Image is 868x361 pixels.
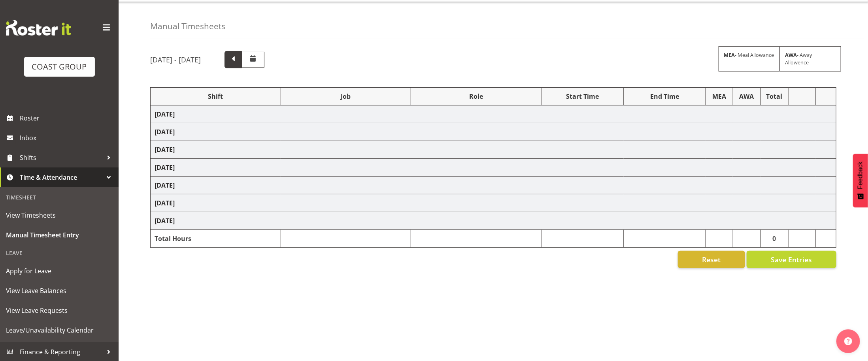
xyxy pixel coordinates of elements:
[853,154,868,207] button: Feedback - Show survey
[2,245,117,261] div: Leave
[150,22,225,31] h4: Manual Timesheets
[20,346,103,358] span: Finance & Reporting
[285,92,407,101] div: Job
[785,51,797,58] strong: AWA
[2,225,117,245] a: Manual Timesheet Entry
[151,177,836,194] td: [DATE]
[2,281,117,301] a: View Leave Balances
[6,209,113,221] span: View Timesheets
[678,251,745,268] button: Reset
[780,46,841,71] div: - Away Allowence
[151,105,836,123] td: [DATE]
[6,285,113,297] span: View Leave Balances
[415,92,537,101] div: Role
[155,92,277,101] div: Shift
[844,337,852,345] img: help-xxl-2.png
[150,55,201,64] h5: [DATE] - [DATE]
[747,251,836,268] button: Save Entries
[6,20,71,36] img: Rosterit website logo
[628,92,702,101] div: End Time
[2,205,117,225] a: View Timesheets
[857,162,864,189] span: Feedback
[20,132,115,144] span: Inbox
[771,254,812,265] span: Save Entries
[737,92,757,101] div: AWA
[20,152,103,164] span: Shifts
[32,61,87,73] div: COAST GROUP
[151,212,836,230] td: [DATE]
[719,46,780,71] div: - Meal Allowance
[151,230,281,248] td: Total Hours
[151,141,836,159] td: [DATE]
[6,305,113,316] span: View Leave Requests
[724,51,735,58] strong: MEA
[2,301,117,320] a: View Leave Requests
[151,194,836,212] td: [DATE]
[702,254,721,265] span: Reset
[6,265,113,277] span: Apply for Leave
[20,112,115,124] span: Roster
[151,159,836,177] td: [DATE]
[761,230,788,248] td: 0
[6,324,113,336] span: Leave/Unavailability Calendar
[20,171,103,183] span: Time & Attendance
[151,123,836,141] td: [DATE]
[2,261,117,281] a: Apply for Leave
[710,92,728,101] div: MEA
[765,92,784,101] div: Total
[545,92,619,101] div: Start Time
[2,189,117,205] div: Timesheet
[6,229,113,241] span: Manual Timesheet Entry
[2,320,117,340] a: Leave/Unavailability Calendar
